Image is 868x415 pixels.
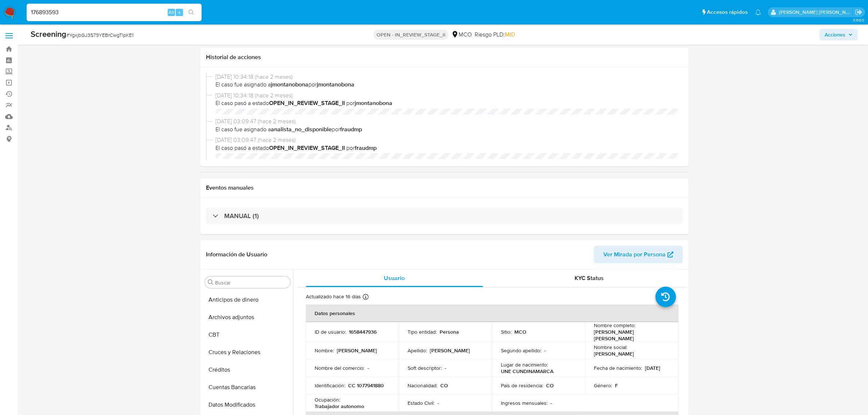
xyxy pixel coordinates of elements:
p: [DATE] [645,365,660,371]
p: Segundo apellido : [501,347,541,354]
p: juan.montanobonaga@mercadolibre.com.co [779,9,853,16]
p: - [437,400,439,406]
p: Persona [440,329,459,335]
button: Anticipos de dinero [202,291,293,309]
span: Riesgo PLD: [475,31,515,39]
p: 1658447936 [349,329,377,335]
span: [DATE] 10:34:18 (hace 2 meses) [215,92,680,100]
p: [PERSON_NAME] [594,350,634,357]
input: Buscar usuario o caso... [27,8,202,17]
p: [PERSON_NAME] [430,347,470,354]
b: jmontanobona [355,99,392,107]
p: Lugar de nacimiento : [501,361,548,368]
p: Trabajador autonomo [315,403,364,410]
h1: Eventos manuales [206,184,683,191]
span: [DATE] 03:09:47 (hace 2 meses) [215,136,680,144]
p: Nombre completo : [594,322,635,329]
span: El caso fue asignado a por [215,81,680,89]
p: Ingresos mensuales : [501,400,548,406]
p: OPEN - IN_REVIEW_STAGE_II [374,30,448,40]
p: Identificación : [315,382,345,389]
span: [DATE] 10:34:18 (hace 2 meses) [215,73,680,81]
p: F [615,382,618,389]
p: CO [546,382,554,389]
p: ID de usuario : [315,329,346,335]
span: El caso pasó a estado por [215,99,680,107]
p: MCO [514,329,526,335]
button: Buscar [208,279,214,285]
button: Datos Modificados [202,396,293,414]
p: - [445,365,446,371]
h1: Historial de acciones [206,54,683,61]
h1: Información de Usuario [206,251,267,258]
span: [DATE] 03:09:47 (hace 2 meses) [215,117,680,125]
p: Estado Civil : [408,400,435,406]
p: UNE CUNDINAMARCA [501,368,553,375]
p: - [367,365,369,371]
p: Nombre : [315,347,334,354]
p: [PERSON_NAME] [337,347,377,354]
p: - [544,347,546,354]
button: Cuentas Bancarias [202,379,293,396]
input: Buscar [215,279,287,286]
span: El caso fue asignado a por [215,125,680,133]
p: - [550,400,552,406]
b: Screening [31,28,66,40]
span: Usuario [384,274,405,282]
p: CO [440,382,448,389]
p: Nacionalidad : [408,382,437,389]
button: Acciones [820,29,858,40]
p: Soft descriptor : [408,365,442,371]
p: CC 1077941880 [348,382,384,389]
b: analista_no_disponible [271,125,332,133]
button: search-icon [184,7,199,18]
div: MCO [451,31,472,39]
span: MID [505,30,515,39]
p: Sitio : [501,329,511,335]
span: # YgxjbGJ3S79YEBrCwgTlpKE1 [66,31,133,39]
button: Archivos adjuntos [202,309,293,326]
div: MANUAL (1) [206,207,683,224]
p: Fecha de nacimiento : [594,365,642,371]
th: Datos personales [306,305,678,322]
b: jmontanobona [271,80,308,89]
p: Apellido : [408,347,427,354]
b: OPEN_IN_REVIEW_STAGE_II [269,144,345,152]
p: Nombre del comercio : [315,365,365,371]
span: Accesos rápidos [707,8,748,16]
p: [PERSON_NAME] [PERSON_NAME] [594,329,667,342]
button: Ver Mirada por Persona [594,246,683,263]
p: País de residencia : [501,382,543,389]
button: CBT [202,326,293,344]
a: Notificaciones [755,9,761,15]
span: El caso pasó a estado por [215,144,680,152]
p: Ocupación : [315,396,340,403]
p: Tipo entidad : [408,329,437,335]
p: Actualizado hace 16 días [306,293,361,300]
button: Cruces y Relaciones [202,344,293,361]
span: KYC Status [575,274,604,282]
b: fraudmp [340,125,362,133]
b: fraudmp [355,144,377,152]
button: Créditos [202,361,293,379]
span: s [178,9,180,16]
span: Acciones [825,29,845,40]
h3: MANUAL (1) [224,212,259,220]
p: Nombre social : [594,344,627,350]
p: Género : [594,382,612,389]
span: Ver Mirada por Persona [603,246,666,263]
a: Salir [855,8,863,16]
b: jmontanobona [317,80,354,89]
span: Alt [168,9,174,16]
b: OPEN_IN_REVIEW_STAGE_II [269,99,345,107]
